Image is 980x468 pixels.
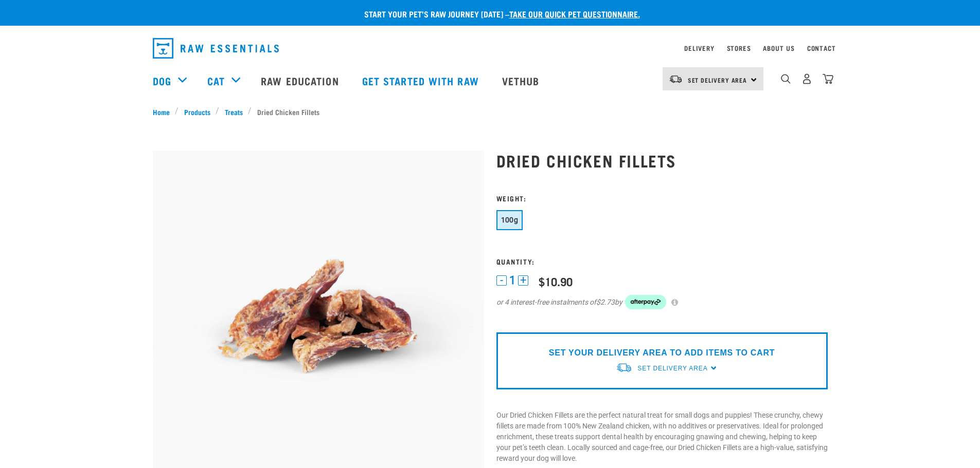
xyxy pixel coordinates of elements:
[637,365,707,372] span: Set Delivery Area
[496,210,523,230] button: 100g
[153,106,175,117] a: Home
[153,73,171,88] a: Dog
[496,257,828,265] h3: Quantity:
[763,46,794,50] a: About Us
[596,297,615,308] span: $2.73
[496,151,828,170] h1: Dried Chicken Fillets
[496,275,507,286] button: -
[207,73,225,88] a: Cat
[823,73,833,84] img: home-icon@2x.png
[153,38,279,59] img: Raw Essentials Logo
[153,106,828,117] nav: breadcrumbs
[807,46,836,50] a: Contact
[684,46,714,50] a: Delivery
[727,46,751,50] a: Stores
[539,275,573,288] div: $10.90
[352,60,492,101] a: Get started with Raw
[688,78,747,82] span: Set Delivery Area
[781,74,791,84] img: home-icon-1@2x.png
[509,275,515,286] span: 1
[501,216,519,224] span: 100g
[509,11,640,16] a: take our quick pet questionnaire.
[179,106,216,117] a: Products
[145,34,836,63] nav: dropdown navigation
[801,73,812,84] img: user.png
[549,347,775,359] p: SET YOUR DELIVERY AREA TO ADD ITEMS TO CART
[669,74,683,84] img: van-moving.png
[492,60,553,101] a: Vethub
[625,295,666,309] img: Afterpay
[251,60,351,101] a: Raw Education
[616,362,632,373] img: van-moving.png
[518,275,528,286] button: +
[496,410,828,464] p: Our Dried Chicken Fillets are the perfect natural treat for small dogs and puppies! These crunchy...
[496,295,828,309] div: or 4 interest-free instalments of by
[496,194,828,202] h3: Weight:
[219,106,248,117] a: Treats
